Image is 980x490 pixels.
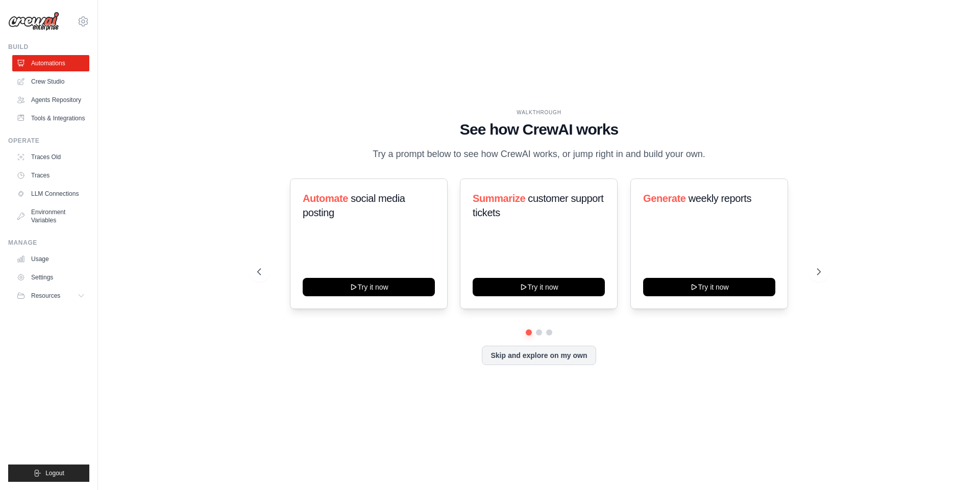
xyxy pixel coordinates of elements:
div: Operate [8,137,89,145]
a: Settings [12,269,89,286]
button: Logout [8,465,89,482]
span: weekly reports [688,193,751,204]
a: Environment Variables [12,204,89,228]
a: Tools & Integrations [12,110,89,126]
span: Resources [31,292,60,300]
div: WALKTHROUGH [257,109,821,116]
p: Try a prompt below to see how CrewAI works, or jump right in and build your own. [367,147,710,162]
span: social media posting [303,193,405,218]
a: Agents Repository [12,92,89,108]
iframe: Chat Widget [929,441,980,490]
span: Logout [45,469,64,477]
span: Automate [303,193,348,204]
a: LLM Connections [12,186,89,202]
div: Manage [8,239,89,247]
a: Usage [12,251,89,267]
button: Try it now [643,278,775,296]
button: Try it now [473,278,605,296]
button: Try it now [303,278,435,296]
span: Summarize [473,193,525,204]
div: Build [8,43,89,51]
a: Crew Studio [12,73,89,90]
a: Automations [12,55,89,71]
span: customer support tickets [473,193,603,218]
img: Logo [8,12,59,31]
span: Generate [643,193,686,204]
a: Traces [12,167,89,184]
h1: See how CrewAI works [257,120,821,139]
button: Resources [12,288,89,304]
a: Traces Old [12,149,89,165]
button: Skip and explore on my own [482,346,596,365]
